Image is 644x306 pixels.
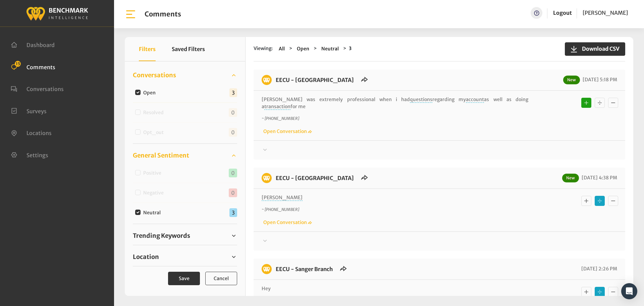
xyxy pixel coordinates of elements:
a: EECU - Sanger Branch [276,266,333,272]
span: Viewing: [254,45,273,53]
span: account [466,96,484,103]
span: General Sentiment [133,151,189,160]
p: Hey [262,285,528,292]
span: 0 [229,188,237,197]
span: Download CSV [578,45,620,53]
span: Conversations [133,71,176,80]
span: Trending Keywords [133,231,190,240]
img: benchmark [262,75,272,85]
span: Settings [26,151,48,158]
span: 0 [229,108,237,117]
a: Comments 15 [11,63,55,70]
img: benchmark [262,264,272,274]
span: 0 [229,128,237,137]
h6: EECU - Clovis Old Town [272,75,358,85]
a: Open Conversation [262,128,312,134]
a: Logout [553,9,572,16]
a: Trending Keywords [133,231,237,241]
a: Location [133,252,237,262]
span: Comments [26,63,55,70]
button: Download CSV [565,42,625,56]
h1: Comments [145,10,181,18]
a: Logout [553,7,572,19]
label: Opt_out [141,129,169,136]
span: Location [133,252,159,261]
button: Neutral [319,45,341,53]
button: All [277,45,287,53]
span: [PERSON_NAME] [583,9,628,16]
label: Open [141,89,161,96]
img: benchmark [26,5,88,21]
span: 3 [229,88,237,97]
input: Neutral [135,210,141,215]
a: Open Conversation [262,219,312,225]
span: questions [410,96,432,103]
label: Positive [141,170,167,177]
span: Dashboard [26,42,55,48]
span: [PERSON_NAME] [262,194,303,201]
div: Basic example [580,194,620,208]
div: Open Intercom Messenger [621,283,637,299]
a: Surveys [11,107,47,114]
span: [DATE] 5:18 PM [581,77,617,83]
h6: EECU - Sanger Branch [272,264,337,274]
span: 3 [229,208,237,217]
button: Open [295,45,311,53]
span: 0 [229,169,237,177]
span: transaction [264,103,290,110]
span: Locations [26,130,52,136]
span: Conversations [26,86,64,92]
i: ~ [PHONE_NUMBER] [262,116,299,121]
div: Basic example [580,96,620,110]
a: Conversations [133,70,237,80]
button: Saved Filters [172,37,205,61]
span: New [562,174,579,182]
span: New [563,76,580,84]
a: Dashboard [11,41,55,48]
span: Surveys [26,107,47,114]
strong: 3 [349,45,352,51]
button: Save [168,272,200,285]
label: Neutral [141,209,166,216]
div: Basic example [580,285,620,299]
i: ~ [PHONE_NUMBER] [262,207,299,212]
a: EECU - [GEOGRAPHIC_DATA] [276,77,354,83]
label: Negative [141,189,169,196]
a: EECU - [GEOGRAPHIC_DATA] [276,175,354,181]
span: [DATE] 4:38 PM [580,175,617,181]
p: [PERSON_NAME] was extremely professional when i had regarding my as well as doing a for me [262,96,528,110]
button: Cancel [205,272,237,285]
a: Conversations [11,85,64,92]
img: bar [125,8,137,20]
span: 15 [15,61,21,67]
a: [PERSON_NAME] [583,7,628,19]
label: Resolved [141,109,169,116]
a: Locations [11,129,52,136]
h6: EECU - Clinton Way [272,173,358,183]
span: [DATE] 2:26 PM [580,266,617,272]
input: Open [135,90,141,95]
button: Filters [139,37,156,61]
a: Settings [11,151,48,158]
img: benchmark [262,173,272,183]
a: General Sentiment [133,150,237,161]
